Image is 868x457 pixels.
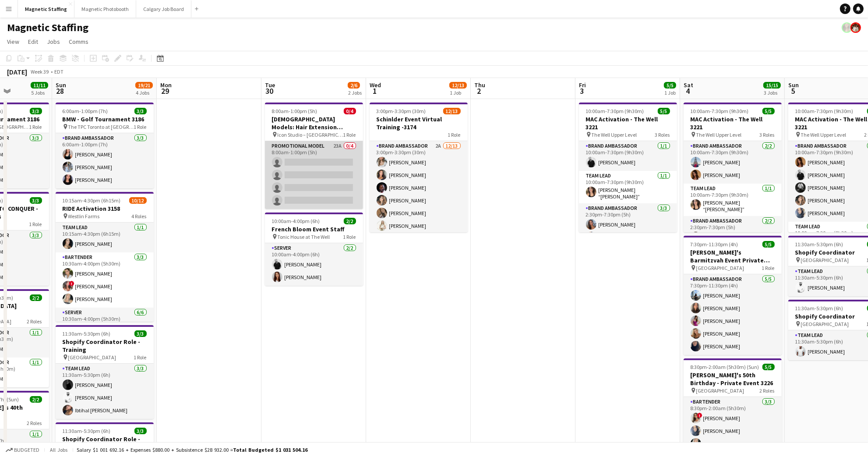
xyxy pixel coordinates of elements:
span: 5/5 [762,364,775,370]
span: 8:00am-1:00pm (5h) [272,108,318,114]
span: 10:00am-4:00pm (6h) [272,218,320,224]
span: Total Budgeted $1 031 504.16 [233,446,307,453]
span: 2/2 [30,294,42,301]
button: Magnetic Staffing [18,0,74,18]
app-card-role: Brand Ambassador2/210:00am-7:30pm (9h30m)[PERSON_NAME][PERSON_NAME] [684,141,782,184]
span: 11:30am-5:30pm (6h) [795,305,843,312]
app-card-role: Team Lead3/311:30am-5:30pm (6h)[PERSON_NAME][PERSON_NAME]Ibtihal [PERSON_NAME] [56,364,154,419]
h3: [DEMOGRAPHIC_DATA] Models: Hair Extension Models | 3321 [265,115,363,131]
span: Budgeted [14,447,39,453]
span: 1 Role [343,131,356,138]
span: The Well Upper Level [801,131,847,138]
span: 1 Role [29,221,42,227]
span: Icon Studio – [GEOGRAPHIC_DATA] [278,131,343,138]
span: Week 39 [29,68,51,75]
span: 1 [368,86,381,96]
span: The TPC Toronto at [GEOGRAPHIC_DATA] [68,124,134,130]
span: ! [697,413,702,418]
span: 3/3 [30,197,42,204]
span: 29 [159,86,172,96]
app-job-card: 3:00pm-3:30pm (30m)12/13Schinlder Event Virtual Training -31741 RoleBrand Ambassador2A12/133:00pm... [370,103,468,232]
span: 2 Roles [27,420,42,426]
h3: Shopify Coordinator Role - Training [56,338,154,354]
span: [GEOGRAPHIC_DATA] [696,387,745,394]
span: 11:30am-5:30pm (6h) [63,428,111,434]
app-job-card: 8:00am-1:00pm (5h)0/4[DEMOGRAPHIC_DATA] Models: Hair Extension Models | 3321 Icon Studio – [GEOGR... [265,103,363,209]
span: 11:30am-5:30pm (6h) [63,330,111,337]
span: 11:30am-5:30pm (6h) [795,241,843,248]
span: 2 [473,86,485,96]
div: 10:00am-7:30pm (9h30m)5/5MAC Activation - The Well 3221 The Well Upper Level3 RolesBrand Ambassad... [579,103,677,232]
span: 3/3 [134,108,147,114]
h3: [PERSON_NAME]'s 50th Birthday - Private Event 3226 [684,371,782,387]
span: Thu [474,81,485,89]
a: Comms [65,36,92,47]
span: 5/5 [762,108,775,114]
app-job-card: 10:00am-4:00pm (6h)2/2French Bloom Event Staff Tonic House at The Well1 RoleServer2/210:00am-4:00... [265,213,363,286]
a: Edit [25,36,42,47]
span: 30 [264,86,275,96]
span: 19/21 [135,82,153,89]
span: 12/13 [449,82,467,89]
div: 5 Jobs [31,89,48,96]
span: 1 Role [448,131,461,138]
span: 15/15 [763,82,781,89]
span: 1 Role [343,234,356,240]
span: 3/3 [134,428,147,434]
span: 10:00am-7:30pm (9h30m) [691,108,749,114]
h3: MAC Activation - The Well 3221 [579,115,677,131]
span: 5/5 [658,108,670,114]
app-card-role: Brand Ambassador2/22:30pm-7:30pm (5h) [684,216,782,259]
app-job-card: 11:30am-5:30pm (6h)3/3Shopify Coordinator Role - Training [GEOGRAPHIC_DATA]1 RoleTeam Lead3/311:3... [56,325,154,419]
app-card-role: Brand Ambassador3/36:00am-1:00pm (7h)[PERSON_NAME][PERSON_NAME][PERSON_NAME] [56,133,154,188]
span: The Well Upper Level [696,131,742,138]
span: Mon [160,81,172,89]
app-card-role: Server2/210:00am-4:00pm (6h)[PERSON_NAME][PERSON_NAME] [265,243,363,286]
div: 7:30pm-11:30pm (4h)5/5[PERSON_NAME]'s Barmitzvah Event Private Residence 3648 [GEOGRAPHIC_DATA]1 ... [684,236,782,355]
span: 10:15am-4:30pm (6h15m) [63,197,121,204]
app-card-role: Team Lead1/110:15am-4:30pm (6h15m)[PERSON_NAME] [56,223,154,252]
h3: Schinlder Event Virtual Training -3174 [370,115,468,131]
span: [GEOGRAPHIC_DATA] [801,257,849,263]
span: 1 Role [134,124,147,130]
app-card-role: Brand Ambassador3/32:30pm-7:30pm (5h)[PERSON_NAME] [579,203,677,259]
h1: Magnetic Staffing [7,21,88,34]
div: 4 Jobs [136,89,152,96]
span: 12/13 [443,108,461,114]
span: 2/2 [344,218,356,224]
span: 8:30pm-2:00am (5h30m) (Sun) [691,364,759,370]
span: 10:00am-7:30pm (9h30m) [795,108,854,114]
span: 1 Role [134,354,147,361]
div: [DATE] [7,67,27,76]
app-job-card: 10:00am-7:30pm (9h30m)5/5MAC Activation - The Well 3221 The Well Upper Level3 RolesBrand Ambassad... [684,103,782,232]
app-card-role: Team Lead1/110:00am-7:30pm (9h30m)[PERSON_NAME] “[PERSON_NAME]” [PERSON_NAME] [579,171,677,203]
span: 3 Roles [760,131,775,138]
span: The Well Upper Level [592,131,637,138]
app-card-role: Brand Ambassador2A12/133:00pm-3:30pm (30m)[PERSON_NAME][PERSON_NAME][PERSON_NAME][PERSON_NAME][PE... [370,141,468,323]
button: Budgeted [4,445,41,455]
span: Fri [579,81,586,89]
app-job-card: 6:00am-1:00pm (7h)3/3BMW - Golf Tournament 3186 The TPC Toronto at [GEOGRAPHIC_DATA]1 RoleBrand A... [56,103,154,188]
span: Sat [684,81,693,89]
span: 2 Roles [27,318,42,325]
app-card-role: Server6/610:30am-4:00pm (5h30m) [56,308,154,401]
div: 3 Jobs [764,89,780,96]
span: 10:00am-7:30pm (9h30m) [586,108,644,114]
span: ! [69,281,74,286]
span: 5/5 [664,82,676,89]
span: 6:00am-1:00pm (7h) [63,108,108,114]
span: All jobs [48,446,69,453]
div: EDT [54,68,64,75]
app-job-card: 10:15am-4:30pm (6h15m)10/12RIDE Activation 3158 Westlin Farms4 RolesTeam Lead1/110:15am-4:30pm (6... [56,192,154,322]
span: Jobs [47,38,60,46]
h3: Shopify Coordinator Role - Training [56,435,154,451]
span: [GEOGRAPHIC_DATA] [696,265,745,271]
span: Sun [788,81,799,89]
span: 2/6 [348,82,360,89]
span: Sun [56,81,66,89]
